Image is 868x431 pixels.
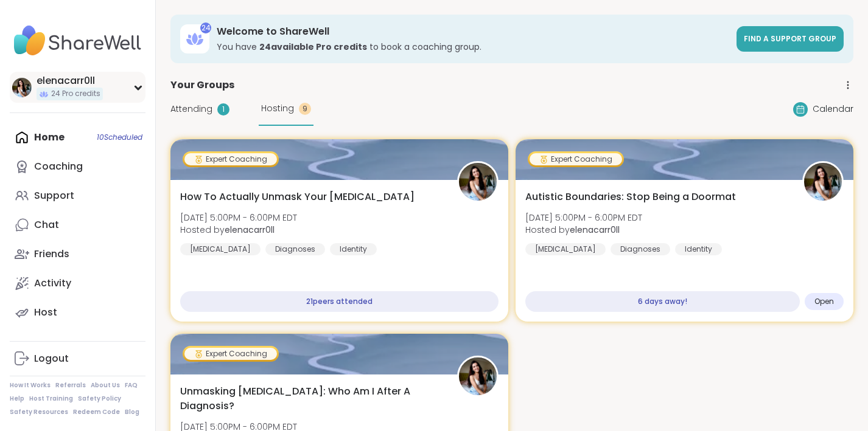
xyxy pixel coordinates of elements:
[299,103,311,115] div: 9
[34,218,59,232] div: Chat
[459,163,497,201] img: elenacarr0ll
[55,381,86,390] a: Referrals
[184,153,277,165] div: Expert Coaching
[184,348,277,360] div: Expert Coaching
[73,408,120,416] a: Redeem Code
[10,408,68,416] a: Safety Resources
[10,19,145,62] img: ShareWell Nav Logo
[217,25,729,38] h3: Welcome to ShareWell
[34,352,69,365] div: Logout
[170,103,212,116] span: Attending
[34,189,74,202] div: Support
[611,243,670,255] div: Diagnoses
[259,41,367,53] b: 24 available Pro credit s
[10,240,145,269] a: Friends
[525,243,606,255] div: [MEDICAL_DATA]
[180,212,297,224] span: [DATE] 5:00PM - 6:00PM EDT
[12,78,32,97] img: elenacarr0ll
[814,297,834,306] span: Open
[180,190,415,204] span: How To Actually Unmask Your [MEDICAL_DATA]
[180,243,261,255] div: [MEDICAL_DATA]
[180,224,297,236] span: Hosted by
[525,212,642,224] span: [DATE] 5:00PM - 6:00PM EDT
[804,163,842,201] img: elenacarr0ll
[180,384,444,413] span: Unmasking [MEDICAL_DATA]: Who Am I After A Diagnosis?
[261,102,294,115] span: Hosting
[91,381,120,390] a: About Us
[78,395,121,403] a: Safety Policy
[170,78,234,92] span: Your Groups
[10,181,145,210] a: Support
[217,103,229,116] div: 1
[10,152,145,181] a: Coaching
[217,41,729,53] h3: You have to book a coaching group.
[34,277,71,290] div: Activity
[744,33,836,44] span: Find a support group
[37,74,103,88] div: elenacarr0ll
[34,160,83,173] div: Coaching
[570,224,620,236] b: elenacarr0ll
[525,291,800,312] div: 6 days away!
[29,395,73,403] a: Host Training
[125,408,139,416] a: Blog
[525,224,642,236] span: Hosted by
[10,344,145,373] a: Logout
[675,243,722,255] div: Identity
[180,291,499,312] div: 21 peers attended
[737,26,844,52] a: Find a support group
[530,153,622,165] div: Expert Coaching
[265,243,325,255] div: Diagnoses
[525,190,736,204] span: Autistic Boundaries: Stop Being a Doormat
[10,381,51,390] a: How It Works
[125,381,138,390] a: FAQ
[200,22,211,33] div: 24
[459,357,497,395] img: elenacarr0ll
[10,269,145,298] a: Activity
[34,247,69,261] div: Friends
[813,103,853,116] span: Calendar
[51,89,100,99] span: 24 Pro credits
[34,306,57,319] div: Host
[225,224,275,236] b: elenacarr0ll
[10,210,145,240] a: Chat
[10,298,145,327] a: Host
[330,243,377,255] div: Identity
[10,395,24,403] a: Help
